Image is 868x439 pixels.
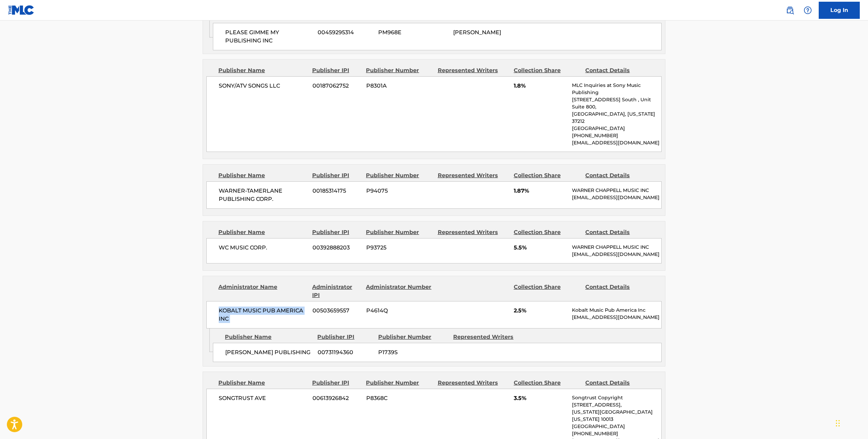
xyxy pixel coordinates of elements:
[312,228,361,236] div: Publisher IPI
[366,244,433,252] span: P93725
[438,228,509,236] div: Represented Writers
[366,394,433,402] span: P8368C
[453,333,523,341] div: Represented Writers
[366,307,433,315] span: P4614Q
[514,379,580,387] div: Collection Share
[585,228,652,236] div: Contact Details
[572,430,661,437] p: [PHONE_NUMBER]
[453,29,501,36] span: [PERSON_NAME]
[312,66,361,75] div: Publisher IPI
[801,3,815,17] div: Help
[366,171,432,180] div: Publisher Number
[378,348,448,357] span: P1739S
[572,314,661,321] p: [EMAIL_ADDRESS][DOMAIN_NAME]
[514,228,580,236] div: Collection Share
[572,111,661,125] p: [GEOGRAPHIC_DATA], [US_STATE] 37212
[572,251,661,258] p: [EMAIL_ADDRESS][DOMAIN_NAME]
[514,82,567,90] span: 1.8%
[219,244,307,252] span: WC MUSIC CORP.
[572,125,661,132] p: [GEOGRAPHIC_DATA]
[438,171,509,180] div: Represented Writers
[312,244,361,252] span: 00392888203
[514,171,580,180] div: Collection Share
[514,394,567,402] span: 3.5%
[378,28,448,37] span: PM968E
[218,283,307,299] div: Administrator Name
[219,307,307,323] span: KOBALT MUSIC PUB AMERICA INC
[572,423,661,430] p: [GEOGRAPHIC_DATA]
[366,379,432,387] div: Publisher Number
[585,379,652,387] div: Contact Details
[514,244,567,252] span: 5.5%
[572,187,661,194] p: WARNER CHAPPELL MUSIC INC
[834,406,868,439] iframe: Chat Widget
[366,283,432,299] div: Administrator Number
[318,348,373,357] span: 00731194360
[317,333,373,341] div: Publisher IPI
[312,307,361,315] span: 00503659557
[786,6,794,14] img: search
[572,194,661,201] p: [EMAIL_ADDRESS][DOMAIN_NAME]
[312,379,361,387] div: Publisher IPI
[819,2,860,19] a: Log In
[572,409,661,423] p: [US_STATE][GEOGRAPHIC_DATA][US_STATE] 10013
[218,379,307,387] div: Publisher Name
[218,171,307,180] div: Publisher Name
[572,244,661,251] p: WARNER CHAPPELL MUSIC INC
[572,132,661,139] p: [PHONE_NUMBER]
[8,5,35,15] img: MLC Logo
[312,394,361,402] span: 00613926842
[225,28,312,45] span: PLEASE GIMME MY PUBLISHING INC
[514,283,580,299] div: Collection Share
[312,187,361,195] span: 00185314175
[836,413,840,434] div: Drag
[572,96,661,111] p: [STREET_ADDRESS] South , Unit Suite 800,
[572,394,661,401] p: Songtrust Copyright
[804,6,812,14] img: help
[312,82,361,90] span: 00187062752
[514,66,580,75] div: Collection Share
[225,333,312,341] div: Publisher Name
[218,228,307,236] div: Publisher Name
[572,307,661,314] p: Kobalt Music Pub America Inc
[318,28,373,37] span: 00459295314
[219,82,307,90] span: SONY/ATV SONGS LLC
[514,307,567,315] span: 2.5%
[438,379,509,387] div: Represented Writers
[585,171,652,180] div: Contact Details
[585,283,652,299] div: Contact Details
[225,348,312,357] span: [PERSON_NAME] PUBLISHING
[312,171,361,180] div: Publisher IPI
[514,187,567,195] span: 1.87%
[219,187,307,203] span: WARNER-TAMERLANE PUBLISHING CORP.
[438,66,509,75] div: Represented Writers
[366,66,432,75] div: Publisher Number
[312,283,361,299] div: Administrator IPI
[219,394,307,402] span: SONGTRUST AVE
[366,82,433,90] span: P8301A
[585,66,652,75] div: Contact Details
[572,401,661,409] p: [STREET_ADDRESS],
[378,333,448,341] div: Publisher Number
[783,3,797,17] a: Public Search
[572,82,661,96] p: MLC Inquiries at Sony Music Publishing
[366,187,433,195] span: P94075
[218,66,307,75] div: Publisher Name
[572,139,661,146] p: [EMAIL_ADDRESS][DOMAIN_NAME]
[366,228,432,236] div: Publisher Number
